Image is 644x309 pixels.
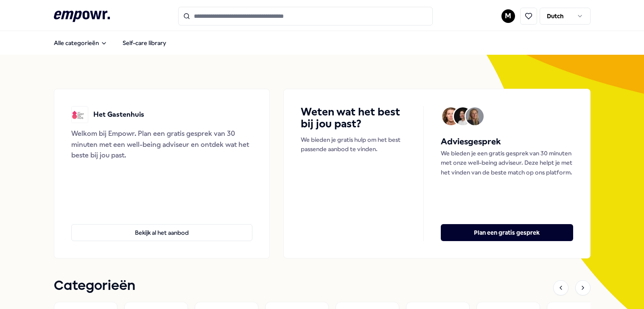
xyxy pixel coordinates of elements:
[178,7,433,25] input: Search for products, categories or subcategories
[441,135,573,149] h5: Adviesgesprek
[47,34,114,51] button: Alle categorieën
[301,106,406,130] h4: Weten wat het best bij jou past?
[54,275,135,297] h1: Categorieën
[454,107,472,125] img: Avatar
[93,109,144,120] p: Het Gastenhuis
[441,224,573,241] button: Plan een gratis gesprek
[466,107,484,125] img: Avatar
[71,106,88,123] img: Het Gastenhuis
[116,34,173,51] a: Self-care library
[301,135,406,154] p: We bieden je gratis hulp om het best passende aanbod te vinden.
[47,34,173,51] nav: Main
[71,128,253,161] div: Welkom bij Empowr. Plan een gratis gesprek van 30 minuten met een well-being adviseur en ontdek w...
[71,211,253,241] a: Bekijk al het aanbod
[501,9,515,23] button: M
[71,224,253,241] button: Bekijk al het aanbod
[441,149,573,177] p: We bieden je een gratis gesprek van 30 minuten met onze well-being adviseur. Deze helpt je met he...
[442,107,460,125] img: Avatar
